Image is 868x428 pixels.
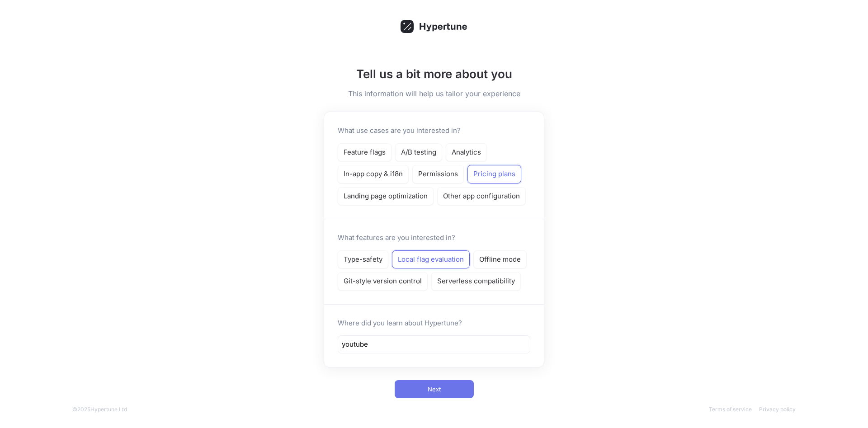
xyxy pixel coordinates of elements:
[342,339,526,350] input: e.g. Google
[443,191,520,202] p: Other app configuration
[344,147,386,158] p: Feature flags
[709,406,752,413] a: Terms of service
[344,191,428,202] p: Landing page optimization
[344,254,382,265] p: Type-safety
[324,65,544,83] h1: Tell us a bit more about you
[395,380,474,398] button: Next
[473,169,515,179] p: Pricing plans
[437,276,515,287] p: Serverless compatibility
[759,406,796,413] a: Privacy policy
[398,254,464,265] p: Local flag evaluation
[344,169,403,179] p: In-app copy & i18n
[428,386,441,392] span: Next
[401,147,436,158] p: A/B testing
[338,126,461,136] p: What use cases are you interested in?
[418,169,458,179] p: Permissions
[344,276,422,287] p: Git-style version control
[479,254,521,265] p: Offline mode
[338,233,455,243] p: What features are you interested in?
[72,405,127,414] div: © 2025 Hypertune Ltd
[452,147,481,158] p: Analytics
[324,88,544,99] h5: This information will help us tailor your experience
[338,318,530,329] p: Where did you learn about Hypertune?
